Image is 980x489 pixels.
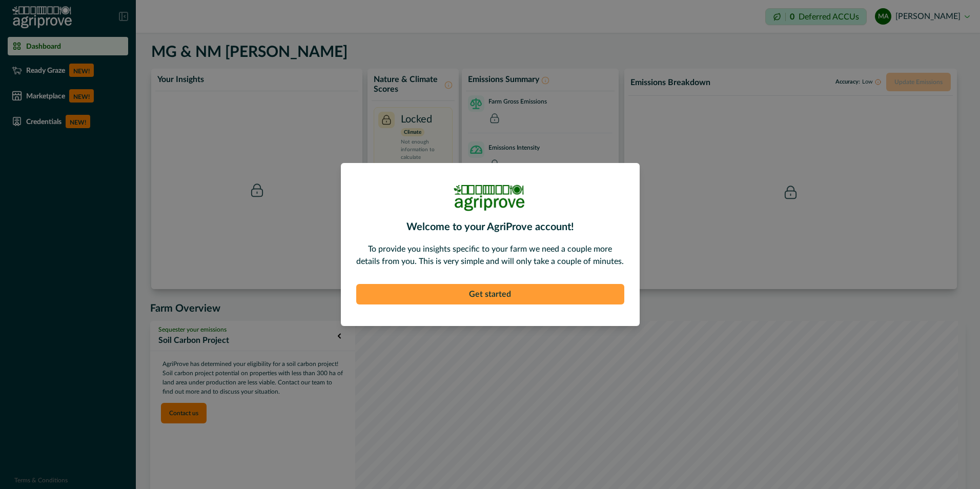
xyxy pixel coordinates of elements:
[929,440,980,489] iframe: Chat Widget
[356,243,624,268] p: To provide you insights specific to your farm we need a couple more details from you. This is ver...
[356,284,624,304] button: Get started
[406,219,574,235] p: Welcome to your AgriProve account!
[453,185,527,211] img: Logo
